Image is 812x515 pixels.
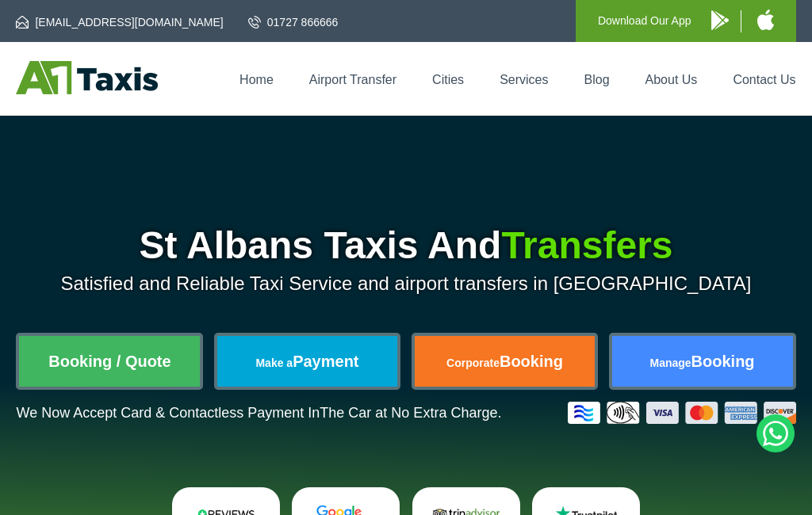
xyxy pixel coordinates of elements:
[239,73,274,86] a: Home
[500,73,548,86] a: Services
[16,14,223,30] a: [EMAIL_ADDRESS][DOMAIN_NAME]
[446,357,500,369] span: Corporate
[248,14,339,30] a: 01727 866666
[415,336,596,387] a: CorporateBooking
[19,336,200,387] a: Booking / Quote
[255,357,293,369] span: Make a
[584,73,610,86] a: Blog
[217,336,398,387] a: Make aPayment
[598,11,691,31] p: Download Our App
[733,73,795,86] a: Contact Us
[309,73,396,86] a: Airport Transfer
[320,405,501,421] span: The Car at No Extra Charge.
[649,357,691,369] span: Manage
[16,273,795,295] p: Satisfied and Reliable Taxi Service and airport transfers in [GEOGRAPHIC_DATA]
[16,61,158,94] img: A1 Taxis St Albans LTD
[432,73,464,86] a: Cities
[16,405,501,422] p: We Now Accept Card & Contactless Payment In
[568,402,796,424] img: Credit And Debit Cards
[501,224,672,266] span: Transfers
[645,73,698,86] a: About Us
[612,336,793,387] a: ManageBooking
[757,10,774,30] img: A1 Taxis iPhone App
[16,227,795,265] h1: St Albans Taxis And
[711,10,729,30] img: A1 Taxis Android App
